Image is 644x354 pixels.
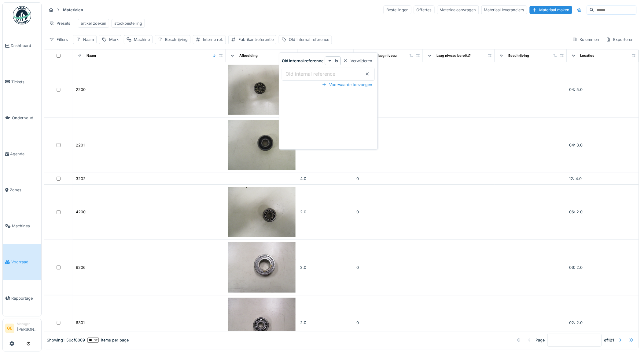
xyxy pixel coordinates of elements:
[11,79,39,85] span: Tickets
[341,57,375,65] div: Verwijderen
[47,337,85,343] div: Showing 1 - 50 of 6009
[228,242,295,292] img: 6206
[203,37,223,42] div: Interne ref.
[604,337,614,343] strong: of 121
[10,151,39,157] span: Agenda
[508,53,529,58] div: Beschrijving
[356,320,421,326] div: 0
[81,20,106,26] div: artikel zoeken
[414,5,435,14] div: Offertes
[300,320,352,326] div: 2.0
[76,142,85,148] div: 2201
[238,37,274,42] div: Fabrikantreferentie
[335,58,338,64] strong: is
[76,176,86,182] div: 3202
[76,320,85,326] div: 6301
[11,295,39,301] span: Rapportage
[300,209,352,215] div: 2.0
[384,5,411,14] div: Bestellingen
[228,187,295,237] img: 4200
[570,35,602,44] div: Kolommen
[12,223,39,229] span: Machines
[436,53,471,58] div: Laag niveau bereikt?
[282,58,324,64] strong: Old internal reference
[319,81,375,89] div: Voorwaarde toevoegen
[87,337,129,343] div: items per page
[17,322,39,326] div: Manager
[284,70,337,78] label: Old internal reference
[569,210,583,214] span: 06: 2.0
[356,209,421,215] div: 0
[536,337,545,343] div: Page
[356,176,421,182] div: 0
[83,37,94,42] div: Naam
[76,87,86,92] div: 2200
[603,35,637,44] div: Exporteren
[76,209,86,215] div: 4200
[11,43,39,49] span: Dashboard
[165,37,188,42] div: Beschrijving
[300,176,352,182] div: 4.0
[356,87,421,92] div: 0
[569,176,582,181] span: 12: 4.0
[530,6,572,14] div: Materiaal maken
[228,65,295,115] img: 2200
[114,20,142,26] div: stockbestelling
[569,320,583,325] span: 02: 2.0
[367,53,397,58] div: Alarm laag niveau
[5,324,14,333] li: GE
[109,37,119,42] div: Merk
[580,53,594,58] div: Locaties
[86,53,96,58] div: Naam
[569,143,583,147] span: 04: 3.0
[239,53,258,58] div: Afbeelding
[289,37,329,42] div: Old internal reference
[228,120,295,170] img: 2201
[134,37,150,42] div: Machine
[46,35,71,44] div: Filters
[76,265,86,270] div: 6206
[356,142,421,148] div: 0
[61,7,86,13] strong: Materialen
[300,265,352,270] div: 2.0
[569,87,583,92] span: 04: 5.0
[10,187,39,193] span: Zones
[228,298,295,348] img: 6301
[569,265,583,270] span: 06: 2.0
[11,259,39,265] span: Voorraad
[13,6,31,24] img: Badge_color-CXgf-gQk.svg
[12,115,39,121] span: Onderhoud
[17,322,39,335] li: [PERSON_NAME]
[46,19,73,28] div: Presets
[356,265,421,270] div: 0
[437,5,479,14] div: Materiaalaanvragen
[481,5,527,14] div: Materiaal leveranciers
